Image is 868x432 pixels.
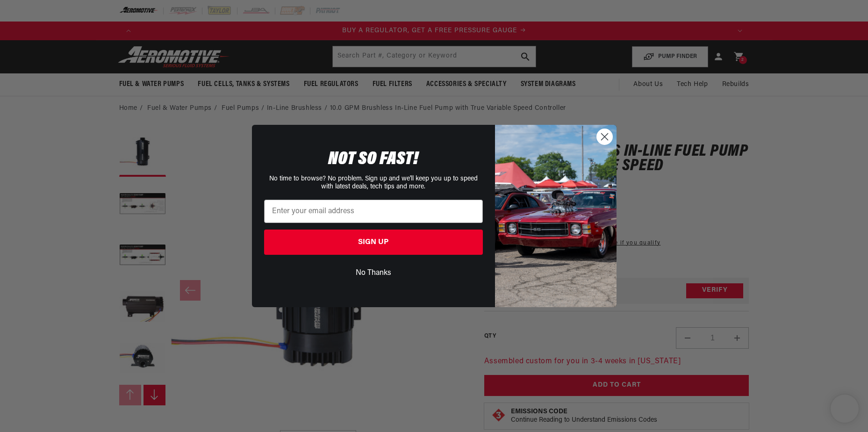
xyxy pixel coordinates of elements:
[328,150,418,169] span: NOT SO FAST!
[264,200,483,223] input: Enter your email address
[269,175,478,190] span: No time to browse? No problem. Sign up and we'll keep you up to speed with latest deals, tech tip...
[596,129,613,145] button: Close dialog
[264,230,483,255] button: SIGN UP
[495,125,617,307] img: 85cdd541-2605-488b-b08c-a5ee7b438a35.jpeg
[264,264,483,282] button: No Thanks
